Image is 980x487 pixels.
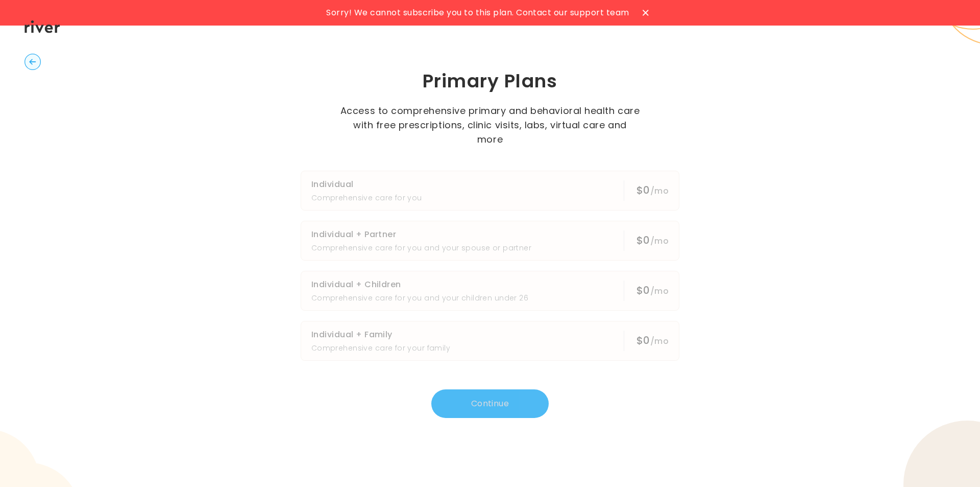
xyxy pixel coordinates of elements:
[650,285,669,297] span: /mo
[253,69,727,94] h1: Primary Plans
[311,242,531,254] p: Comprehensive care for you and your spouse or partner
[431,389,549,418] button: Continue
[311,227,531,242] h3: Individual + Partner
[311,192,422,204] p: Comprehensive care for you
[311,277,528,292] h3: Individual + Children
[636,233,669,248] div: $0
[650,235,669,247] span: /mo
[311,292,528,304] p: Comprehensive care for you and your children under 26
[339,104,641,147] p: Access to comprehensive primary and behavioral health care with free prescriptions, clinic visits...
[636,333,669,349] div: $0
[301,271,679,311] button: Individual + ChildrenComprehensive care for you and your children under 26$0/mo
[301,171,679,211] button: IndividualComprehensive care for you$0/mo
[311,342,450,354] p: Comprehensive care for your family
[301,321,679,361] button: Individual + FamilyComprehensive care for your family$0/mo
[326,6,629,20] span: Sorry! We cannot subscribe you to this plan. Contact our support team
[311,177,422,192] h3: Individual
[636,283,669,298] div: $0
[301,221,679,261] button: Individual + PartnerComprehensive care for you and your spouse or partner$0/mo
[650,185,669,197] span: /mo
[311,328,450,342] h3: Individual + Family
[636,183,669,198] div: $0
[650,335,669,347] span: /mo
